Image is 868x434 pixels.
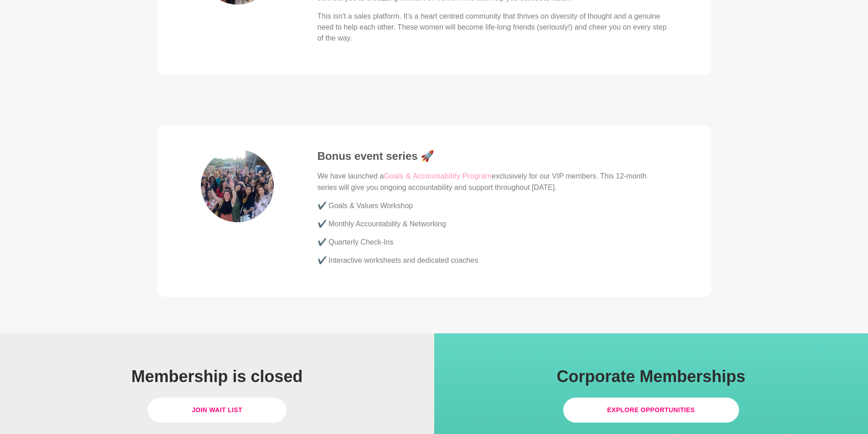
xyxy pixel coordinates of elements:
a: Join Wait List [148,398,287,423]
h1: Corporate Memberships [491,366,812,387]
p: ✔️ Interactive worksheets and dedicated coaches [318,255,668,266]
p: We have launched a exclusively for our VIP members. This 12-month series will give you ongoing ac... [318,170,668,193]
p: ✔️ Monthly Accountability & Networking [318,219,668,230]
p: ✔️ Goals & Values Workshop [318,200,668,211]
h4: Bonus event series 🚀 [318,149,668,163]
p: This isn't a sales platform. It's a heart centred community that thrives on diversity of thought ... [318,11,668,44]
h1: Membership is closed [56,366,377,387]
a: Goals & Accountability Program [384,170,492,182]
p: ✔️ Quarterly Check-Ins [318,237,668,248]
a: Explore Opportunities [563,398,740,423]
